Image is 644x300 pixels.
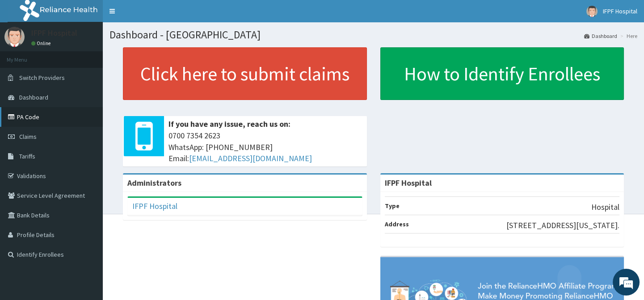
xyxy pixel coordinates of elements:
span: IFPF Hospital [603,7,637,15]
a: Online [31,40,53,46]
a: Click here to submit claims [123,47,367,100]
a: IFPF Hospital [132,201,177,211]
span: 0700 7354 2623 WhatsApp: [PHONE_NUMBER] Email: [168,130,362,164]
img: User Image [586,6,598,17]
h1: Dashboard - [GEOGRAPHIC_DATA] [109,29,637,41]
img: User Image [4,27,25,47]
span: Dashboard [19,93,48,101]
a: How to Identify Enrollees [380,47,624,100]
span: Switch Providers [19,74,65,82]
b: Address [385,220,409,228]
b: Administrators [127,178,181,188]
b: If you have any issue, reach us on: [168,119,290,129]
li: Here [618,32,637,40]
span: Tariffs [19,152,35,160]
a: Dashboard [584,32,617,40]
p: IFPF Hospital [31,29,77,37]
strong: IFPF Hospital [385,178,432,188]
span: Claims [19,133,37,141]
p: [STREET_ADDRESS][US_STATE]. [506,220,619,231]
a: [EMAIL_ADDRESS][DOMAIN_NAME] [189,153,312,163]
p: Hospital [591,201,619,213]
b: Type [385,202,400,210]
